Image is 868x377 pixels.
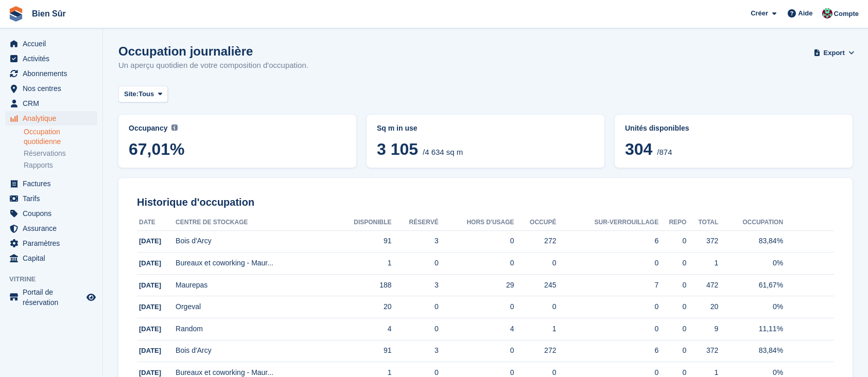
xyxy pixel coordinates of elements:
a: Occupation quotidienne [24,127,97,147]
td: 0% [718,253,783,275]
span: [DATE] [139,237,161,245]
th: Occupé [514,214,557,231]
div: 0 [556,324,658,334]
th: Centre de stockage [176,214,332,231]
td: 20 [332,296,392,318]
span: Activités [23,51,84,66]
span: Unités disponibles [625,124,689,132]
div: 0 [658,324,686,334]
td: 372 [686,230,718,253]
span: 67,01% [129,140,346,158]
button: Export [815,44,853,61]
td: Bureaux et coworking - Maur... [176,253,332,275]
td: Maurepas [176,274,332,296]
td: 4 [439,318,514,340]
a: Boutique d'aperçu [85,291,97,303]
th: Sur-verrouillage [556,214,658,231]
td: Random [176,318,332,340]
th: Hors d'usage [439,214,514,231]
span: Assurance [23,221,84,236]
span: 304 [625,140,652,158]
button: Site: Tous [118,86,168,103]
td: 1 [332,253,392,275]
div: 0 [556,301,658,312]
div: 0 [658,236,686,246]
td: 29 [439,274,514,296]
span: Compte [834,9,859,19]
a: menu [5,81,97,96]
img: Anselme Guiraud [822,8,832,19]
span: Paramètres [23,236,84,250]
td: 0% [718,296,783,318]
a: menu [5,66,97,81]
td: Bois d'Arcy [176,230,332,253]
a: menu [5,176,97,191]
a: Bien Sûr [28,5,70,22]
span: [DATE] [139,259,161,267]
h2: Historique d'occupation [137,196,834,208]
span: [DATE] [139,369,161,376]
span: Portail de réservation [23,287,84,308]
th: Occupation [718,214,783,231]
a: menu [5,287,97,308]
th: Repo [658,214,686,231]
span: Sq m in use [377,124,418,132]
span: Abonnements [23,66,84,81]
td: 20 [686,296,718,318]
span: Factures [23,176,84,191]
td: 91 [332,340,392,362]
a: menu [5,37,97,51]
span: [DATE] [139,303,161,311]
td: 91 [332,230,392,253]
abbr: Current breakdown of sq m occupied [377,123,594,134]
div: 272 [514,345,557,356]
td: 188 [332,274,392,296]
td: 0 [392,296,439,318]
div: 0 [658,301,686,312]
td: 83,84% [718,340,783,362]
div: 0 [658,258,686,268]
h1: Occupation journalière [118,44,308,58]
span: [DATE] [139,347,161,354]
span: /874 [657,148,672,156]
td: 3 [392,230,439,253]
td: 372 [686,340,718,362]
td: 9 [686,318,718,340]
th: Disponible [332,214,392,231]
a: menu [5,221,97,236]
td: 0 [392,318,439,340]
span: /4 634 sq m [423,148,463,156]
td: 0 [439,340,514,362]
td: 3 [392,340,439,362]
td: Bois d'Arcy [176,340,332,362]
td: 0 [439,230,514,253]
div: 0 [514,258,557,268]
a: Réservations [24,149,97,158]
td: 4 [332,318,392,340]
a: menu [5,236,97,250]
div: 0 [514,301,557,312]
a: menu [5,51,97,66]
img: icon-info-grey-7440780725fd019a000dd9b08b2336e03edf1995a4989e88bcd33f0948082b44.svg [171,124,178,131]
div: 0 [658,280,686,291]
a: menu [5,111,97,125]
td: 0 [439,253,514,275]
span: Aide [798,8,812,19]
span: Tarifs [23,191,84,206]
a: Rapports [24,160,97,170]
span: Site: [124,89,138,99]
img: stora-icon-8386f47178a22dfd0bd8f6a31ec36ba5ce8667c1dd55bd0f319d3a0aa187defe.svg [8,6,24,22]
th: Date [137,214,176,231]
span: Occupancy [129,124,167,132]
span: Vitrine [9,274,102,284]
div: 6 [556,345,658,356]
span: Analytique [23,111,84,125]
td: 11,11% [718,318,783,340]
th: Total [686,214,718,231]
td: 3 [392,274,439,296]
span: [DATE] [139,281,161,289]
td: 1 [686,253,718,275]
abbr: Pourcentage actuel d'unités occupées ou Sur-verrouillage [625,123,842,134]
span: [DATE] [139,325,161,333]
td: 61,67% [718,274,783,296]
